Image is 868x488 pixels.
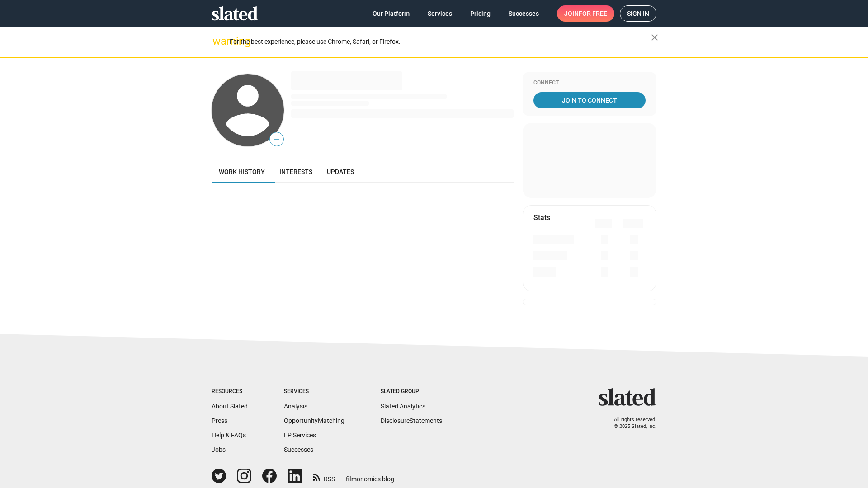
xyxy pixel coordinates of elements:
mat-icon: warning [212,36,223,47]
a: Help & FAQs [212,432,246,439]
a: Sign in [620,5,656,22]
span: Join To Connect [535,92,644,108]
a: Pricing [463,5,498,22]
a: Updates [320,161,361,183]
div: Resources [212,388,248,395]
a: Interests [272,161,320,183]
span: Sign in [627,6,649,21]
div: Services [284,388,344,395]
span: Interests [279,168,312,175]
span: Successes [509,5,539,22]
span: Services [428,5,452,22]
span: Join [564,5,607,22]
a: Work history [212,161,272,183]
a: Joinfor free [557,5,614,22]
span: for free [579,5,607,22]
a: Successes [501,5,546,22]
a: DisclosureStatements [381,417,442,424]
span: Our Platform [373,5,410,22]
span: film [346,475,357,483]
div: Slated Group [381,388,442,395]
div: For the best experience, please use Chrome, Safari, or Firefox. [230,36,651,48]
a: Jobs [212,446,226,453]
a: About Slated [212,403,248,410]
span: Work history [219,168,265,175]
a: Our Platform [365,5,417,22]
a: RSS [313,469,335,483]
span: Updates [327,168,354,175]
div: Connect [533,80,646,87]
a: Successes [284,446,313,453]
a: filmonomics blog [346,468,394,483]
p: All rights reserved. © 2025 Slated, Inc. [604,417,656,430]
span: — [270,134,283,145]
a: EP Services [284,432,316,439]
mat-icon: close [649,32,660,43]
mat-card-title: Stats [533,213,550,222]
a: Slated Analytics [381,403,425,410]
a: Services [420,5,459,22]
a: OpportunityMatching [284,417,344,424]
span: Pricing [470,5,491,22]
a: Press [212,417,227,424]
a: Analysis [284,403,307,410]
a: Join To Connect [533,92,646,108]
